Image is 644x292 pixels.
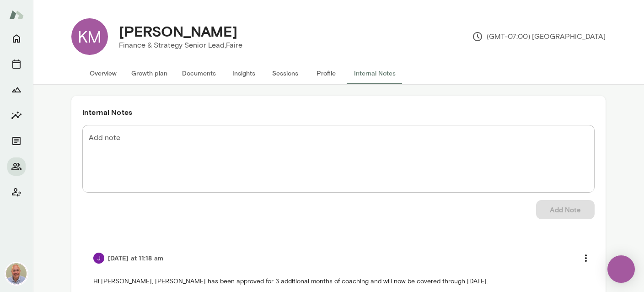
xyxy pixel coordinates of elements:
[71,18,108,55] div: KM
[9,6,24,23] img: Mento
[124,62,175,84] button: Growth plan
[472,31,606,42] p: (GMT-07:00) [GEOGRAPHIC_DATA]
[264,62,306,84] button: Sessions
[93,277,584,286] p: Hi [PERSON_NAME], [PERSON_NAME] has been approved for 3 additional months of coaching and will no...
[5,263,27,285] img: Marc Friedman
[223,62,264,84] button: Insights
[7,106,26,124] button: Insights
[7,81,26,99] button: Growth Plan
[7,132,26,150] button: Documents
[93,253,104,264] img: Jocelyn Grodin
[7,157,26,176] button: Members
[7,55,26,73] button: Sessions
[7,183,26,201] button: Client app
[119,40,242,51] p: Finance & Strategy Senior Lead, Faire
[108,254,163,263] h6: [DATE] at 11:18 am
[576,249,596,268] button: more
[306,62,347,84] button: Profile
[347,62,403,84] button: Internal Notes
[82,62,124,84] button: Overview
[82,107,595,118] h6: Internal Notes
[7,29,26,48] button: Home
[119,22,237,40] h4: [PERSON_NAME]
[175,62,223,84] button: Documents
